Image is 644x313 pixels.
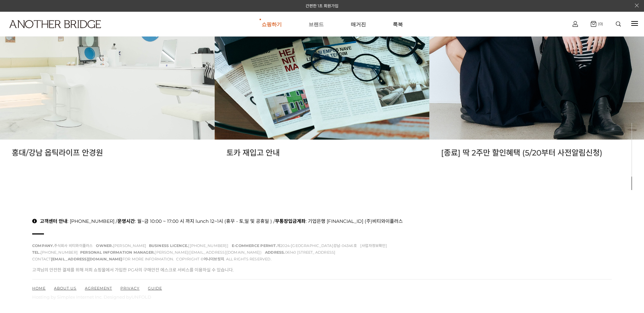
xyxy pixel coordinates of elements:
a: [EMAIL_ADDRESS][DOMAIN_NAME] [51,257,122,261]
a: 브랜드 [309,12,324,36]
span: 설정 [104,223,112,228]
a: 간편한 1초 회원가입 [306,3,338,8]
img: logo [9,20,101,28]
p: Hosting by Simplex Internet Inc. Designed by [32,294,612,300]
span: CONTACT FOR MORE INFORMATION. [32,257,176,261]
a: logo [3,20,100,45]
strong: 고객센터 안내 [40,218,67,224]
span: [[PHONE_NUMBER]] [149,243,231,248]
strong: 어나더브릿지 [204,257,224,261]
p: 토카 재입고 안내 [226,146,418,158]
a: 쇼핑하기 [262,12,282,36]
a: GUIDE [148,286,162,291]
strong: 운영시간 [117,218,135,224]
a: 설정 [87,212,129,229]
span: COPYRIGHT © . ALL RIGHTS RESERVED. [176,257,274,261]
span: [PERSON_NAME] [96,243,149,248]
strong: E-COMMERCE PERMIT. [232,243,277,248]
strong: OWNER. [96,243,113,248]
a: HOME [32,286,46,291]
strong: PERSONAL INFORMATION MANAGER. [80,250,155,255]
img: search [616,21,621,26]
p: [종료] 딱 2주만 할인혜택 (5/20부터 사전알림신청) [441,146,632,158]
a: PRIVACY [120,286,140,291]
span: 대화 [61,223,69,228]
span: (0) [596,21,603,26]
span: 주식회사 비티와이플러스 [32,243,95,248]
a: AGREEMENT [85,286,112,291]
p: : [PHONE_NUMBER] / : 월~금 10:00 ~ 17:00 시 까지 lunch 12~1시 (휴무 - 토,일 및 공휴일 ) / : 기업은행 [FINANCIAL_ID]... [32,217,612,224]
a: [사업자정보확인] [360,243,387,248]
span: [PHONE_NUMBER] [32,250,80,255]
p: 고객님의 안전한 결제를 위해 저희 쇼핑몰에서 가입한 PG사의 구매안전 에스크로 서비스를 이용하실 수 있습니다. [32,266,612,273]
strong: COMPANY. [32,243,54,248]
a: ABOUT US [54,286,76,291]
strong: 무통장입금계좌 [275,218,306,224]
a: 매거진 [351,12,366,36]
a: 홈 [2,212,44,229]
p: 홍대/강남 옵틱라이프 안경원 [12,146,203,158]
a: (0) [591,21,603,27]
img: cart [591,21,596,27]
a: [PERSON_NAME]([EMAIL_ADDRESS][DOMAIN_NAME]) [155,250,261,255]
span: 제2024-[GEOGRAPHIC_DATA]강남-04346호 [232,243,359,248]
a: 대화 [44,212,87,229]
span: 06140 [STREET_ADDRESS] [265,250,338,255]
a: UNFOLD [131,294,151,300]
strong: BUSINESS LICENCE. [149,243,189,248]
span: 홈 [21,223,25,228]
strong: ADDRESS. [265,250,285,255]
strong: TEL. [32,250,41,255]
img: cart [573,21,578,27]
a: 룩북 [393,12,403,36]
